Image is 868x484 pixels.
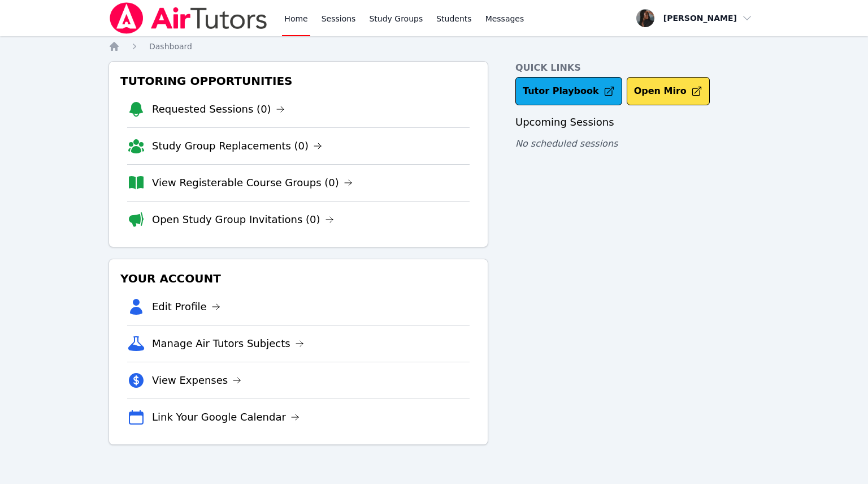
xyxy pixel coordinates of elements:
[152,101,285,117] a: Requested Sessions (0)
[152,409,300,425] a: Link Your Google Calendar
[152,175,353,191] a: View Registerable Course Groups (0)
[118,71,479,91] h3: Tutoring Opportunities
[149,41,192,52] a: Dashboard
[485,13,524,24] span: Messages
[515,138,618,149] span: No scheduled sessions
[152,212,334,228] a: Open Study Group Invitations (0)
[118,268,479,289] h3: Your Account
[149,42,192,51] span: Dashboard
[152,299,220,315] a: Edit Profile
[515,77,622,105] a: Tutor Playbook
[515,61,759,75] h4: Quick Links
[108,41,759,52] nav: Breadcrumb
[108,2,268,34] img: Air Tutors
[152,372,241,388] a: View Expenses
[515,114,759,130] h3: Upcoming Sessions
[627,77,710,105] button: Open Miro
[152,336,304,352] a: Manage Air Tutors Subjects
[152,138,322,154] a: Study Group Replacements (0)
